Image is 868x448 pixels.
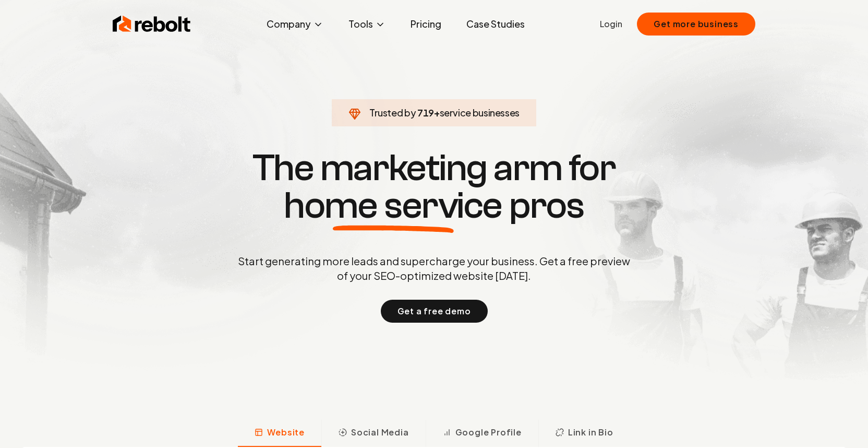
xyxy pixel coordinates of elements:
span: service businesses [440,107,520,119]
button: Google Profile [426,420,538,447]
a: Case Studies [458,14,533,34]
p: Start generating more leads and supercharge your business. Get a free preview of your SEO-optimiz... [236,254,632,283]
span: Website [267,426,305,439]
button: Company [258,14,332,34]
a: Pricing [402,14,450,34]
span: Trusted by [369,107,416,119]
span: Link in Bio [568,426,613,439]
span: home service [284,187,502,225]
button: Link in Bio [538,420,630,447]
button: Get a free demo [381,300,488,323]
h1: The marketing arm for pros [184,149,684,225]
button: Tools [340,14,394,34]
img: Rebolt Logo [113,14,191,34]
button: Get more business [637,13,755,36]
span: Social Media [351,426,409,439]
button: Social Media [321,420,426,447]
span: 719 [417,105,434,120]
a: Login [600,18,622,30]
span: + [434,107,440,119]
span: Google Profile [455,426,522,439]
button: Website [238,420,321,447]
